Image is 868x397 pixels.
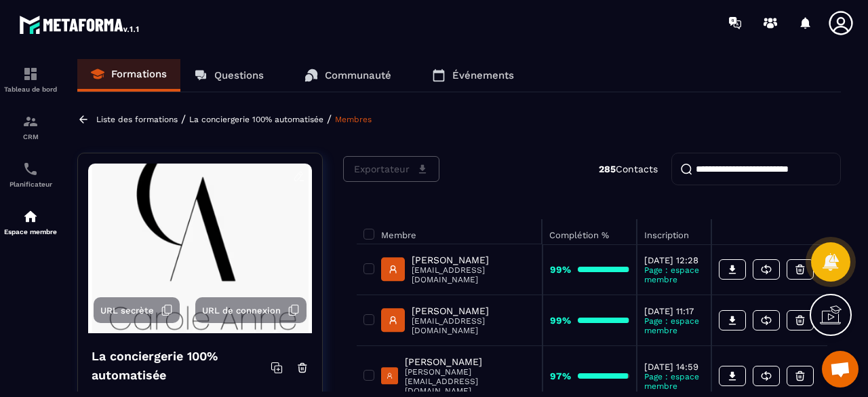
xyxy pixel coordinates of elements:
th: Complétion % [542,219,637,244]
strong: 97% [550,371,571,381]
img: formation [22,113,39,130]
p: [PERSON_NAME] [412,254,535,265]
a: schedulerschedulerPlanificateur [3,151,58,198]
a: automationsautomationsEspace membre [3,198,58,246]
p: Questions [214,69,264,81]
p: [EMAIL_ADDRESS][DOMAIN_NAME] [412,265,535,284]
p: Contacts [599,164,658,174]
a: Questions [180,59,277,92]
strong: 99% [550,264,571,275]
img: background [88,164,312,333]
p: [EMAIL_ADDRESS][DOMAIN_NAME] [412,316,535,335]
a: [PERSON_NAME][EMAIL_ADDRESS][DOMAIN_NAME] [381,254,535,284]
a: [PERSON_NAME][EMAIL_ADDRESS][DOMAIN_NAME] [381,305,535,335]
img: formation [22,66,39,82]
p: [PERSON_NAME] [405,356,535,367]
span: URL de connexion [202,305,281,316]
a: La conciergerie 100% automatisée [189,115,323,124]
a: [PERSON_NAME][PERSON_NAME][EMAIL_ADDRESS][DOMAIN_NAME] [381,356,535,396]
strong: 285 [599,164,616,174]
img: logo [19,12,141,37]
p: Événements [452,69,514,81]
p: Formations [111,68,167,80]
p: Communauté [325,69,391,81]
span: / [181,113,186,126]
p: CRM [3,133,58,140]
h4: La conciergerie 100% automatisée [92,347,271,385]
a: formationformationCRM [3,103,58,151]
p: [PERSON_NAME] [412,305,535,316]
th: Inscription [637,219,711,244]
p: [DATE] 12:28 [644,255,704,265]
strong: 99% [550,315,571,326]
button: URL secrète [94,297,180,323]
img: automations [22,208,39,225]
span: / [327,113,332,126]
p: [DATE] 11:17 [644,306,704,316]
p: Page : espace membre [644,265,704,284]
a: Membres [335,115,372,124]
span: URL secrète [100,305,154,316]
img: scheduler [22,161,39,177]
a: formationformationTableau de bord [3,56,58,103]
th: Membre [357,219,542,244]
p: [PERSON_NAME][EMAIL_ADDRESS][DOMAIN_NAME] [405,367,535,396]
a: Formations [77,59,180,92]
p: Espace membre [3,228,58,235]
a: Communauté [291,59,405,92]
p: Planificateur [3,181,58,188]
p: [DATE] 14:59 [644,362,704,372]
p: Tableau de bord [3,86,58,93]
p: Page : espace membre [644,316,704,335]
button: URL de connexion [195,297,307,323]
a: Événements [418,59,528,92]
p: Page : espace membre [644,372,704,391]
a: Ouvrir le chat [822,351,859,387]
a: Liste des formations [96,115,178,124]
